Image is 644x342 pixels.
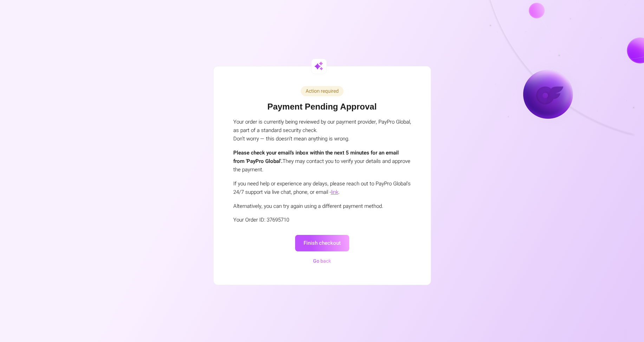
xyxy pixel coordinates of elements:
strong: Please check your email’s inbox within the next 5 minutes for an email from 'PayPro Global'. [233,149,399,165]
h1: Payment Pending Approval [233,102,411,112]
button: Go back [311,257,333,265]
button: Finish checkout [295,235,349,251]
p: If you need help or experience any delays, please reach out to PayPro Global's 24/7 support via l... [233,179,411,196]
p: Your order is currently being reviewed by our payment provider, PayPro Global, as part of a stand... [233,118,411,143]
a: link [331,188,338,196]
p: They may contact you to verify your details and approve the payment. [233,149,411,174]
div: Action required [301,86,344,96]
div: Your Order ID: 37695710 [233,216,411,224]
p: Alternatively, you can try again using a different payment method. [233,202,411,210]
